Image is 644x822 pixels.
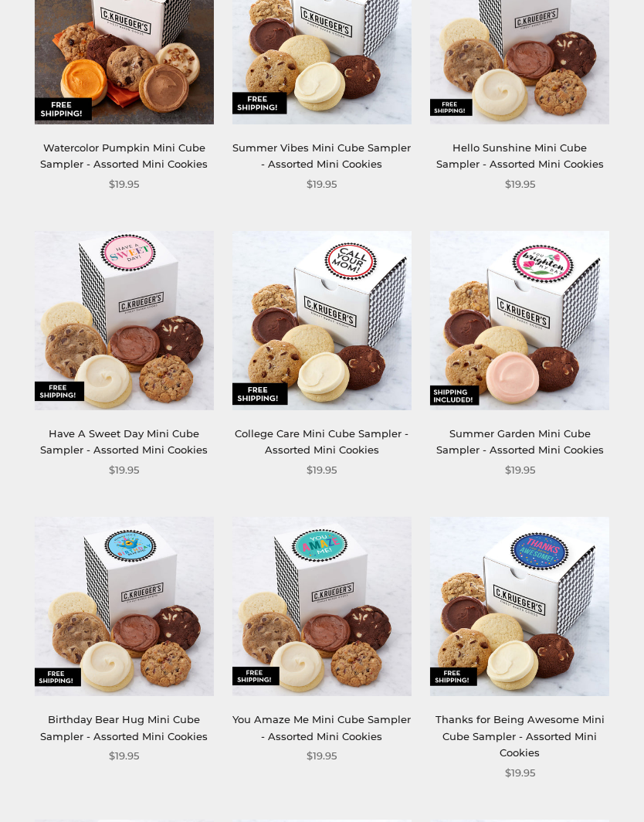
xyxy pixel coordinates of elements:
img: Summer Garden Mini Cube Sampler - Assorted Mini Cookies [430,231,609,410]
span: $19.95 [307,176,337,192]
img: Birthday Bear Hug Mini Cube Sampler - Assorted Mini Cookies [35,517,214,696]
a: Watercolor Pumpkin Mini Cube Sampler - Assorted Mini Cookies [40,141,208,170]
img: College Care Mini Cube Sampler - Assorted Mini Cookies [232,231,412,410]
img: Thanks for Being Awesome Mini Cube Sampler - Assorted Mini Cookies [430,517,609,696]
a: You Amaze Me Mini Cube Sampler - Assorted Mini Cookies [232,713,411,742]
span: $19.95 [505,176,535,192]
a: Thanks for Being Awesome Mini Cube Sampler - Assorted Mini Cookies [436,713,605,759]
span: $19.95 [505,462,535,478]
a: Summer Garden Mini Cube Sampler - Assorted Mini Cookies [436,427,604,456]
span: $19.95 [109,176,139,192]
iframe: Sign Up via Text for Offers [12,763,160,810]
span: $19.95 [307,462,337,478]
a: Birthday Bear Hug Mini Cube Sampler - Assorted Mini Cookies [40,713,208,742]
span: $19.95 [307,748,337,764]
a: Hello Sunshine Mini Cube Sampler - Assorted Mini Cookies [436,141,604,170]
img: You Amaze Me Mini Cube Sampler - Assorted Mini Cookies [232,517,412,696]
img: Have A Sweet Day Mini Cube Sampler - Assorted Mini Cookies [35,231,214,410]
span: $19.95 [109,748,139,764]
span: $19.95 [109,462,139,478]
a: Summer Vibes Mini Cube Sampler - Assorted Mini Cookies [232,141,411,170]
span: $19.95 [505,765,535,781]
a: College Care Mini Cube Sampler - Assorted Mini Cookies [235,427,408,456]
a: Have A Sweet Day Mini Cube Sampler - Assorted Mini Cookies [40,427,208,456]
